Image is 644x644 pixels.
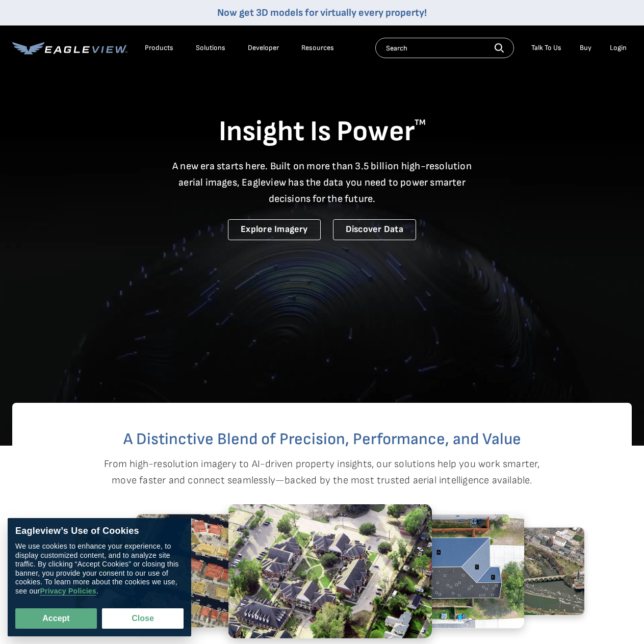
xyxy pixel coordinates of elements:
[333,219,416,240] a: Discover Data
[375,38,514,58] input: Search
[15,526,184,537] div: Eagleview’s Use of Cookies
[228,219,321,240] a: Explore Imagery
[12,114,632,150] h1: Insight Is Power
[610,43,627,53] div: Login
[145,43,173,53] div: Products
[248,43,279,53] a: Developer
[166,158,478,207] p: A new era starts here. Built on more than 3.5 billion high-resolution aerial images, Eagleview ha...
[40,587,96,596] a: Privacy Policies
[351,513,524,628] img: 2.2.png
[301,43,334,53] div: Resources
[104,456,540,488] p: From high-resolution imagery to AI-driven property insights, our solutions help you work smarter,...
[53,431,591,448] h2: A Distinctive Blend of Precision, Performance, and Value
[196,43,225,53] div: Solutions
[15,542,184,596] div: We use cookies to enhance your experience, to display customized content, and to analyze site tra...
[15,608,97,629] button: Accept
[102,608,184,629] button: Close
[415,118,426,127] sup: TM
[136,513,309,628] img: 5.2.png
[531,43,561,53] div: Talk To Us
[228,504,432,638] img: 1.2.png
[217,7,427,19] a: Now get 3D models for virtually every property!
[580,43,591,53] a: Buy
